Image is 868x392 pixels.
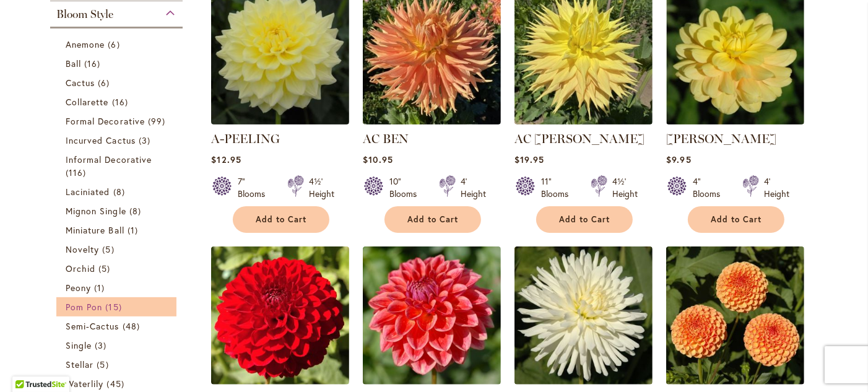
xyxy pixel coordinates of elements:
[66,186,110,198] span: Laciniated
[514,375,653,387] a: ALL TRIUMPH
[66,77,95,89] span: Cactus
[363,115,501,127] a: AC BEN
[113,185,128,198] span: 8
[66,262,170,275] a: Orchid 5
[66,115,170,128] a: Formal Decorative 99
[66,58,81,69] span: Ball
[112,95,131,108] span: 16
[98,76,113,89] span: 6
[66,300,170,313] a: Pom Pon 15
[66,243,99,255] span: Novelty
[66,282,91,294] span: Peony
[612,175,638,200] div: 4½' Height
[363,154,393,165] span: $10.95
[66,115,145,127] span: Formal Decorative
[688,206,784,233] button: Add to Cart
[66,301,102,313] span: Pom Pon
[211,131,280,146] a: A-PEELING
[211,154,241,165] span: $12.95
[309,175,334,200] div: 4½' Height
[66,243,170,256] a: Novelty 5
[95,339,110,352] span: 3
[407,214,458,225] span: Add to Cart
[66,378,103,390] span: Waterlily
[764,175,789,200] div: 4' Height
[66,38,105,50] span: Anemone
[102,243,117,256] span: 5
[66,96,109,108] span: Collarette
[66,224,170,237] a: Miniature Ball 1
[66,359,93,370] span: Stellar
[363,131,409,146] a: AC BEN
[514,154,544,165] span: $19.95
[66,358,170,371] a: Stellar 5
[66,281,170,294] a: Peony 1
[84,57,103,70] span: 16
[148,115,168,128] span: 99
[105,300,124,313] span: 15
[66,263,95,274] span: Orchid
[129,204,144,217] span: 8
[108,38,123,51] span: 6
[666,154,691,165] span: $9.95
[514,115,653,127] a: AC Jeri
[66,134,170,147] a: Incurved Cactus 3
[66,205,126,217] span: Mignon Single
[514,131,644,146] a: AC [PERSON_NAME]
[66,166,89,179] span: 116
[56,7,113,21] span: Bloom Style
[514,246,653,385] img: ALL TRIUMPH
[66,95,170,108] a: Collarette 16
[666,115,804,127] a: AHOY MATEY
[107,377,128,390] span: 45
[666,246,804,385] img: AMBER QUEEN
[94,281,108,294] span: 1
[139,134,154,147] span: 3
[66,204,170,217] a: Mignon Single 8
[211,115,349,127] a: A-Peeling
[559,214,610,225] span: Add to Cart
[66,377,170,390] a: Waterlily 45
[66,154,152,165] span: Informal Decorative
[363,246,501,385] img: ALL THAT JAZZ
[384,206,481,233] button: Add to Cart
[256,214,306,225] span: Add to Cart
[66,153,170,179] a: Informal Decorative 116
[211,375,349,387] a: ALI OOP
[389,175,424,200] div: 10" Blooms
[233,206,329,233] button: Add to Cart
[66,224,124,236] span: Miniature Ball
[238,175,272,200] div: 7" Blooms
[66,57,170,70] a: Ball 16
[666,375,804,387] a: AMBER QUEEN
[66,76,170,89] a: Cactus 6
[128,224,141,237] span: 1
[461,175,486,200] div: 4' Height
[97,358,111,371] span: 5
[66,134,136,146] span: Incurved Cactus
[363,375,501,387] a: ALL THAT JAZZ
[666,131,776,146] a: [PERSON_NAME]
[536,206,633,233] button: Add to Cart
[66,185,170,198] a: Laciniated 8
[66,320,170,333] a: Semi-Cactus 48
[66,320,119,332] span: Semi-Cactus
[66,38,170,51] a: Anemone 6
[66,339,170,352] a: Single 3
[541,175,576,200] div: 11" Blooms
[211,246,349,385] img: ALI OOP
[123,320,143,333] span: 48
[98,262,113,275] span: 5
[711,214,762,225] span: Add to Cart
[9,348,44,383] iframe: Launch Accessibility Center
[693,175,727,200] div: 4" Blooms
[66,339,92,351] span: Single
